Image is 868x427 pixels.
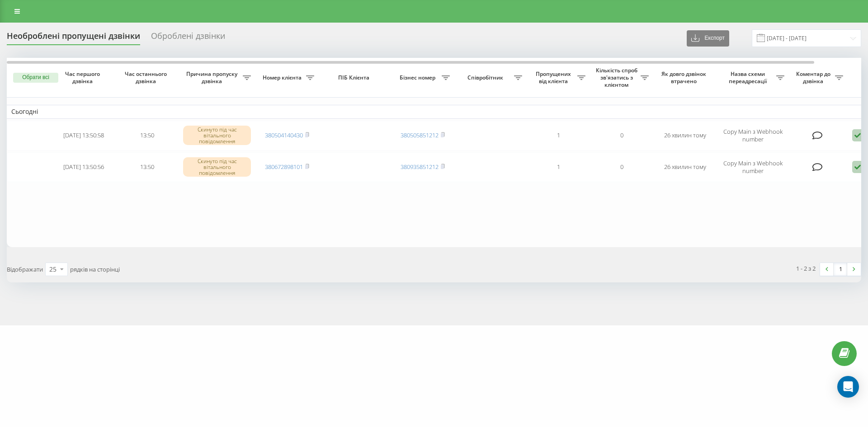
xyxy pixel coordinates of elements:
[653,152,717,182] td: 26 хвилин тому
[151,31,225,45] div: Оброблені дзвінки
[183,70,243,84] span: Причина пропуску дзвінка
[52,121,115,150] td: [DATE] 13:50:58
[527,121,590,150] td: 1
[183,157,251,177] div: Скинуто під час вітального повідомлення
[7,31,140,45] div: Необроблені пропущені дзвінки
[721,70,776,84] span: Назва схеми переадресації
[59,70,108,84] span: Час першого дзвінка
[459,74,514,81] span: Співробітник
[123,70,171,84] span: Час останнього дзвінка
[70,265,120,273] span: рядків на сторінці
[396,74,442,81] span: Бізнес номер
[326,74,383,81] span: ПІБ Клієнта
[7,265,43,273] span: Відображати
[660,70,709,84] span: Як довго дзвінок втрачено
[590,121,653,150] td: 0
[49,265,57,274] div: 25
[717,121,789,150] td: Copy Main з Webhook number
[687,30,729,47] button: Експорт
[527,152,590,182] td: 1
[531,70,577,84] span: Пропущених від клієнта
[793,70,835,84] span: Коментар до дзвінка
[115,121,179,150] td: 13:50
[837,376,859,398] div: Open Intercom Messenger
[183,126,251,145] div: Скинуто під час вітального повідомлення
[401,163,439,171] a: 380935851212
[265,131,303,139] a: 380504140430
[594,67,641,88] span: Кількість спроб зв'язатись з клієнтом
[796,264,816,273] div: 1 - 2 з 2
[653,121,717,150] td: 26 хвилин тому
[401,131,439,139] a: 380505851212
[717,152,789,182] td: Copy Main з Webhook number
[13,73,58,83] button: Обрати всі
[265,163,303,171] a: 380672898101
[115,152,179,182] td: 13:50
[260,74,306,81] span: Номер клієнта
[590,152,653,182] td: 0
[52,152,115,182] td: [DATE] 13:50:56
[834,263,847,276] a: 1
